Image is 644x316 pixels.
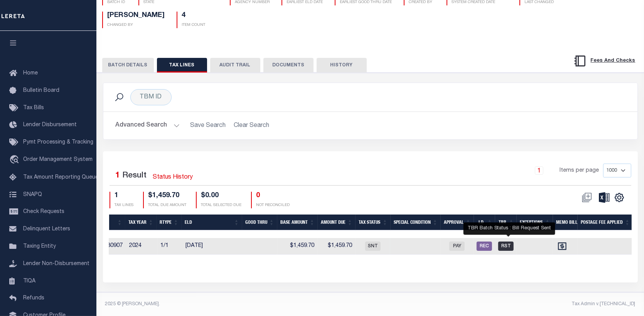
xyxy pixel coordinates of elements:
span: TIQA [23,278,35,284]
button: HISTORY [317,58,367,73]
div: Tax Admin v.[TECHNICAL_ID] [376,301,636,308]
span: Refunds [23,296,44,301]
span: Tax Amount Reporting Queue [23,175,98,180]
h4: $1,459.70 [148,192,187,200]
label: Result [123,170,147,182]
span: Delinquent Letters [23,226,70,232]
h4: 1 [115,192,134,200]
td: $1,459.70 [277,238,318,255]
span: Check Requests [23,209,64,215]
th: Special Condition: activate to sort column ascending [391,215,441,230]
i: travel_explore [9,155,22,165]
span: Bulletin Board [23,88,59,93]
button: BATCH DETAILS [102,58,154,73]
span: Tax Bills [23,105,44,111]
span: RST [498,242,514,251]
th: Tax Status: activate to sort column ascending [356,215,391,230]
span: Order Management System [23,157,93,162]
th: Good Thru: activate to sort column ascending [242,215,277,230]
th: Postage Fee Applied: activate to sort column ascending [578,215,633,230]
button: AUDIT TRAIL [210,58,260,73]
th: Base Amount: activate to sort column ascending [277,215,318,230]
td: 2024 [126,238,157,255]
span: 1 [116,172,120,180]
span: Taxing Entity [23,244,56,249]
a: Status History [153,173,193,182]
h4: 0 [256,192,290,200]
span: SNT [365,242,381,251]
button: TAX LINES [157,58,207,73]
span: SNAPQ [23,192,42,197]
th: Tax Year: activate to sort column ascending [125,215,157,230]
td: 1/1 [157,238,182,255]
span: Items per page [560,167,599,175]
th: TBR: activate to sort column ascending [495,215,517,230]
th: LD: activate to sort column ascending [474,215,496,230]
p: TOTAL SELECTED DUE [201,203,242,208]
span: PAY [449,242,465,251]
td: $1,459.70 [318,238,356,255]
p: ITEM COUNT [182,22,206,28]
p: CHANGED BY [108,22,165,28]
th: Approval: activate to sort column ascending [441,215,474,230]
span: REC [477,242,492,251]
th: Exceptions: activate to sort column ascending [517,215,553,230]
div: TBR Batch Status : Bill Request Sent [464,222,555,235]
p: TOTAL DUE AMOUNT [148,203,187,208]
button: Fees And Checks [570,53,639,69]
td: [DATE] [182,238,242,255]
h5: [PERSON_NAME] [108,12,165,20]
th: ELD: activate to sort column ascending [182,215,242,230]
span: Home [23,71,38,76]
h5: 4 [182,12,206,20]
p: TAX LINES [115,203,134,208]
div: TBM ID [130,89,172,105]
div: 2025 © [PERSON_NAME]. [99,301,371,308]
button: DOCUMENTS [263,58,314,73]
th: RType: activate to sort column ascending [157,215,182,230]
a: 1 [535,166,543,175]
button: Advanced Search [116,118,180,133]
th: Amount Due: activate to sort column ascending [318,215,356,230]
span: Lender Non-Disbursement [23,261,89,267]
h4: $0.00 [201,192,242,200]
span: Lender Disbursement [23,122,77,128]
span: Pymt Processing & Tracking [23,140,93,145]
p: NOT RECONCILED [256,203,290,208]
th: Memo Bill [553,215,578,230]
